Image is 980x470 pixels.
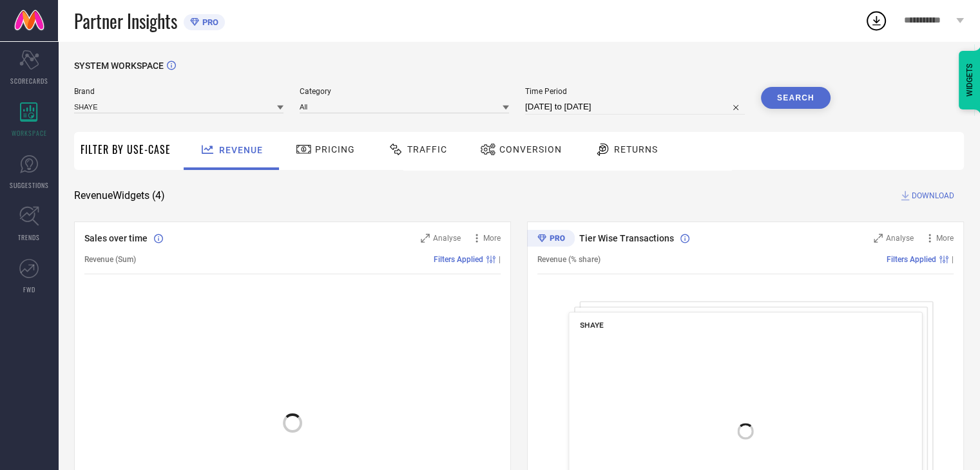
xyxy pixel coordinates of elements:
[499,144,562,155] span: Conversion
[23,285,35,294] span: FWD
[483,234,501,243] span: More
[10,180,49,190] span: SUGGESTIONS
[74,87,283,96] span: Brand
[912,189,954,202] span: DOWNLOAD
[315,144,355,155] span: Pricing
[525,99,745,115] input: Select time period
[12,128,47,138] span: WORKSPACE
[74,61,164,71] span: SYSTEM WORKSPACE
[300,87,509,96] span: Category
[84,233,148,243] span: Sales over time
[525,87,745,96] span: Time Period
[527,230,575,249] div: Premium
[84,255,136,264] span: Revenue (Sum)
[537,255,600,264] span: Revenue (% share)
[74,8,177,34] span: Partner Insights
[434,255,483,264] span: Filters Applied
[614,144,658,155] span: Returns
[74,189,165,202] span: Revenue Widgets ( 4 )
[761,87,831,109] button: Search
[199,17,218,27] span: PRO
[865,9,888,32] div: Open download list
[433,234,461,243] span: Analyse
[874,234,883,243] svg: Zoom
[407,144,447,155] span: Traffic
[579,233,674,243] span: Tier Wise Transactions
[887,255,936,264] span: Filters Applied
[952,255,954,264] span: |
[10,76,48,86] span: SCORECARDS
[499,255,501,264] span: |
[421,234,430,243] svg: Zoom
[936,234,954,243] span: More
[18,232,40,242] span: TRENDS
[580,321,604,330] span: SHAYE
[886,234,914,243] span: Analyse
[219,145,263,155] span: Revenue
[81,142,171,157] span: Filter By Use-Case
